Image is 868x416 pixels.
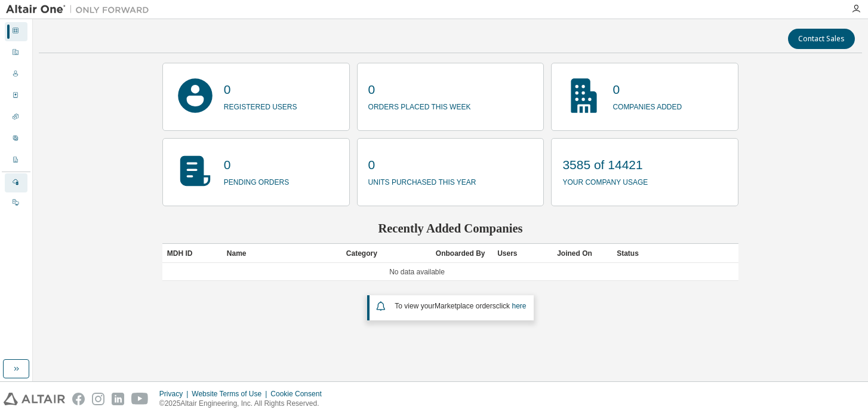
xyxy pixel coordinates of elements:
a: here [512,302,526,310]
div: Dashboard [5,22,27,41]
img: instagram.svg [92,393,104,405]
div: SKUs [5,108,27,127]
p: 3585 of 14421 [562,156,648,174]
div: Category [346,244,426,263]
div: Users [5,65,27,84]
p: 0 [368,156,476,174]
div: Website Terms of Use [192,389,270,399]
p: 0 [224,156,289,174]
p: registered users [224,99,297,112]
div: Company Profile [5,151,27,170]
div: Companies [5,44,27,63]
div: MDH ID [167,244,217,263]
img: linkedin.svg [112,393,124,405]
div: Managed [5,173,27,192]
div: User Profile [5,130,27,149]
p: © 2025 Altair Engineering, Inc. All Rights Reserved. [159,399,329,409]
p: companies added [612,99,682,112]
img: youtube.svg [131,393,149,405]
img: facebook.svg [72,393,85,405]
div: Users [497,244,547,263]
p: 0 [368,81,471,99]
p: units purchased this year [368,174,476,188]
p: 0 [612,81,682,99]
img: altair_logo.svg [4,393,65,405]
p: orders placed this week [368,99,471,112]
h2: Recently Added Companies [162,221,738,236]
img: Altair One [6,4,155,16]
div: Privacy [159,389,192,399]
div: Orders [5,87,27,106]
div: Cookie Consent [270,389,328,399]
em: Marketplace orders [435,302,496,310]
div: Status [617,244,667,263]
span: To view your click [395,302,526,310]
div: Name [227,244,337,263]
p: pending orders [224,174,289,188]
p: your company usage [562,174,648,188]
div: Onboarded By [436,244,488,263]
p: 0 [224,81,297,99]
div: On Prem [5,194,27,213]
button: Contact Sales [788,29,855,49]
td: No data available [162,263,672,281]
div: Joined On [557,244,607,263]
